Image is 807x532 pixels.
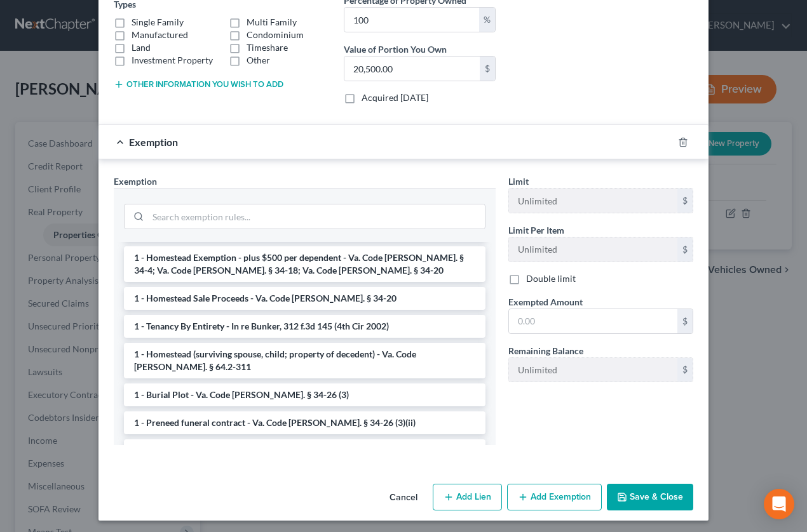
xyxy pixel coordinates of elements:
label: Single Family [132,16,184,29]
span: Exempted Amount [508,296,583,307]
input: -- [509,358,677,382]
button: Save & Close [607,484,693,510]
div: $ [677,309,693,333]
li: 1 - Homestead Sale Proceeds - Va. Code [PERSON_NAME]. § 34-20 [124,287,485,310]
div: Open Intercom Messenger [764,489,794,519]
span: Exemption [114,176,157,187]
button: Cancel [379,485,428,510]
label: Remaining Balance [508,344,583,357]
li: 1 - Preneed funeral contract - Va. Code [PERSON_NAME]. § 34-26 (3)(ii) [124,411,485,434]
li: 1 - Homestead Exemption - plus $500 per dependent - Va. Code [PERSON_NAME]. § 34-4; Va. Code [PER... [124,246,485,282]
input: Search exemption rules... [148,204,485,229]
label: Manufactured [132,29,188,41]
li: 1 - Tenancy By Entirety - In re Bunker, 312 f.3d 145 (4th Cir 2002) [124,315,485,338]
li: 1 - Burial Plot - Va. Code [PERSON_NAME]. § 34-26 (3) [124,383,485,406]
div: $ [677,237,693,262]
input: -- [509,189,677,213]
label: Acquired [DATE] [362,91,428,104]
button: Add Lien [433,484,502,510]
div: $ [677,189,693,213]
label: Double limit [526,272,576,285]
label: Limit Per Item [508,223,564,237]
label: Land [132,41,151,54]
input: -- [509,237,677,262]
label: Value of Portion You Own [344,43,447,56]
input: 0.00 [509,309,677,333]
input: 0.00 [344,8,479,32]
span: Exemption [129,136,178,148]
div: $ [677,358,693,382]
label: Other [247,54,270,67]
span: Limit [508,176,529,187]
label: Condominium [247,29,304,41]
label: Multi Family [247,16,297,29]
li: 1 - Homestead (surviving spouse, child; property of decedent) - Va. Code [PERSON_NAME]. § 64.2-311 [124,343,485,378]
div: $ [480,57,495,81]
label: Timeshare [247,41,288,54]
div: % [479,8,495,32]
input: 0.00 [344,57,480,81]
label: Investment Property [132,54,213,67]
li: 1 - [GEOGRAPHIC_DATA] - [124,439,485,462]
button: Add Exemption [507,484,602,510]
button: Other information you wish to add [114,79,283,90]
